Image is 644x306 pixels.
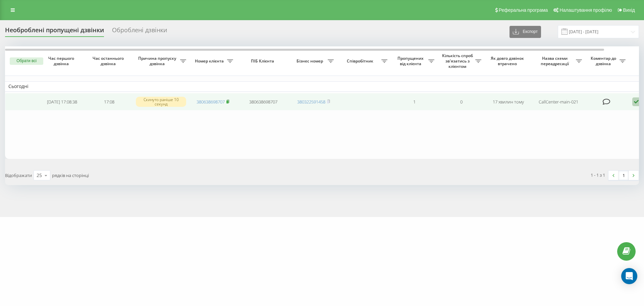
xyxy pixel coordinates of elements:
span: Кількість спроб зв'язатись з клієнтом [441,53,475,69]
a: 380638698707 [197,99,225,105]
td: 0 [438,93,485,111]
td: 380638698707 [236,93,290,111]
td: [DATE] 17:08:38 [39,93,86,111]
span: Час останнього дзвінка [91,56,127,66]
span: Коментар до дзвінка [589,56,620,66]
div: Скинуто раніше 10 секунд [136,97,186,107]
span: рядків на сторінці [52,172,89,178]
td: 1 [391,93,438,111]
span: Як довго дзвінок втрачено [490,56,526,66]
span: Відображати [5,172,32,178]
div: 1 - 1 з 1 [591,172,605,178]
div: Оброблені дзвінки [112,27,167,37]
div: Необроблені пропущені дзвінки [5,27,104,37]
a: 1 [619,171,629,180]
span: Пропущених від клієнта [394,56,428,66]
td: CallCenter-main-021 [532,93,585,111]
span: Співробітник [340,58,381,64]
span: Назва схеми переадресації [535,56,576,66]
span: Номер клієнта [193,58,227,64]
button: Експорт [509,26,541,38]
td: 17:08 [86,93,132,111]
span: Вихід [623,7,635,13]
div: Open Intercom Messenger [621,268,637,284]
span: Причина пропуску дзвінка [136,56,180,66]
span: Бізнес номер [293,58,328,64]
span: Час першого дзвінка [44,56,80,66]
td: 17 хвилин тому [485,93,532,111]
span: Налаштування профілю [559,7,612,13]
span: ПІБ Клієнта [242,58,284,64]
span: Реферальна програма [499,7,548,13]
a: 380322591458 [297,99,325,105]
button: Обрати всі [10,57,43,65]
div: 25 [37,172,42,179]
